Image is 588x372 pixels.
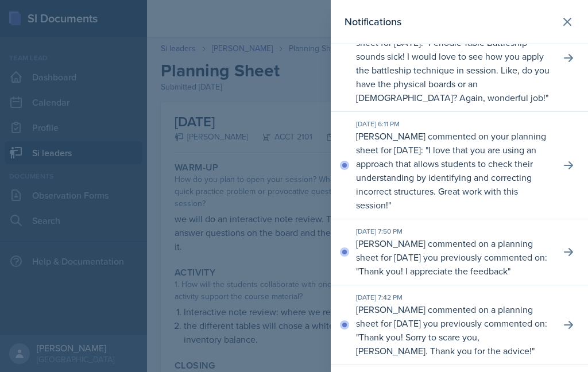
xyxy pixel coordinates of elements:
[356,331,532,357] p: Thank you! Sorry to scare you, [PERSON_NAME]. Thank you for the advice!
[359,265,508,277] p: Thank you! I appreciate the feedback
[356,237,551,278] p: [PERSON_NAME] commented on a planning sheet for [DATE] you previously commented on: " "
[356,303,551,358] p: [PERSON_NAME] commented on a planning sheet for [DATE] you previously commented on: " "
[356,144,536,211] p: I love that you are using an approach that allows students to check their understanding by identi...
[356,22,551,104] p: [PERSON_NAME] commented on your planning sheet for [DATE]: " "
[345,14,401,30] h2: Notifications
[356,226,551,237] div: [DATE] 7:50 PM
[356,129,551,212] p: [PERSON_NAME] commented on your planning sheet for [DATE]: " "
[356,119,551,129] div: [DATE] 6:11 PM
[356,292,551,303] div: [DATE] 7:42 PM
[356,36,550,104] p: Periodic Table Battleship sounds sick! I would love to see how you apply the battleship technique...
